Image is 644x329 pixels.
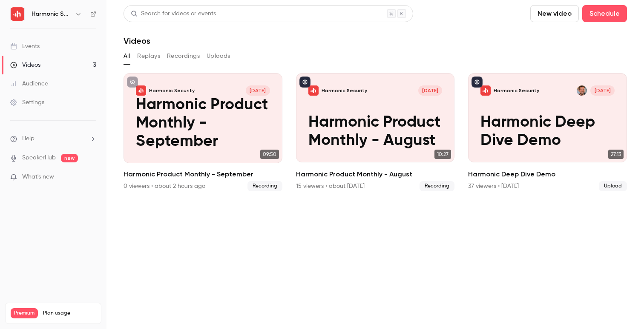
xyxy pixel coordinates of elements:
[246,85,270,96] span: [DATE]
[420,181,454,191] span: Recording
[11,7,24,21] img: Harmonic Security
[480,85,491,96] img: Harmonic Deep Dive Demo
[131,9,216,18] div: Search for videos or events
[471,77,483,88] button: published
[124,73,282,191] a: Harmonic Product Monthly - SeptemberHarmonic Security[DATE]Harmonic Product Monthly - September09...
[124,36,150,46] h1: Videos
[149,87,195,94] p: Harmonic Security
[207,49,230,63] button: Uploads
[136,96,270,151] p: Harmonic Product Monthly - September
[124,5,627,324] section: Videos
[61,154,78,162] span: new
[299,77,310,88] button: published
[608,150,624,159] span: 27:13
[296,182,365,190] div: 15 viewers • about [DATE]
[468,182,519,190] div: 37 viewers • [DATE]
[468,169,627,179] h2: Harmonic Deep Dive Demo
[599,181,627,191] span: Upload
[296,73,455,191] li: Harmonic Product Monthly - August
[10,134,96,143] li: help-dropdown-opener
[308,113,442,150] p: Harmonic Product Monthly - August
[124,73,282,191] li: Harmonic Product Monthly - September
[10,42,40,51] div: Events
[22,134,34,143] span: Help
[260,150,279,159] span: 09:50
[494,87,539,94] p: Harmonic Security
[167,49,200,63] button: Recordings
[418,85,443,96] span: [DATE]
[124,169,282,179] h2: Harmonic Product Monthly - September
[10,98,44,107] div: Settings
[434,150,451,159] span: 10:27
[530,5,579,22] button: New video
[468,73,627,191] li: Harmonic Deep Dive Demo
[124,73,627,191] ul: Videos
[124,49,130,63] button: All
[10,79,48,88] div: Audience
[11,308,38,318] span: Premium
[127,77,138,88] button: unpublished
[296,169,455,179] h2: Harmonic Product Monthly - August
[136,85,146,96] img: Harmonic Product Monthly - September
[308,85,319,96] img: Harmonic Product Monthly - August
[22,173,54,182] span: What's new
[10,61,40,69] div: Videos
[247,181,282,191] span: Recording
[43,310,96,317] span: Plan usage
[137,49,160,63] button: Replays
[468,73,627,191] a: Harmonic Deep Dive DemoHarmonic SecurityAlastair Paterson[DATE]Harmonic Deep Dive Demo27:13Harmon...
[582,5,627,22] button: Schedule
[322,87,367,94] p: Harmonic Security
[124,182,205,190] div: 0 viewers • about 2 hours ago
[296,73,455,191] a: Harmonic Product Monthly - AugustHarmonic Security[DATE]Harmonic Product Monthly - August10:27Har...
[590,85,615,96] span: [DATE]
[22,153,56,162] a: SpeakerHub
[577,85,587,96] img: Alastair Paterson
[480,113,614,150] p: Harmonic Deep Dive Demo
[32,10,72,18] h6: Harmonic Security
